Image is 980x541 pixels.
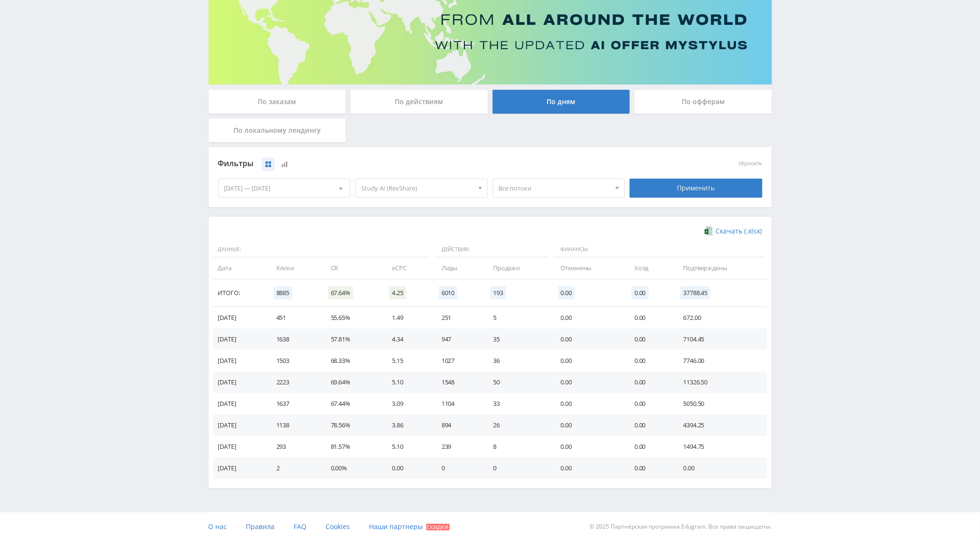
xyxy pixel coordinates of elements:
button: сбросить [739,160,762,167]
img: xlsx [705,226,713,235]
td: [DATE] [213,393,267,414]
td: 55.65% [321,307,382,329]
span: 37788.45 [680,286,710,299]
span: 8885 [274,286,292,299]
td: 251 [432,307,484,329]
td: 0.00 [674,457,767,479]
td: 0.00 [551,436,625,457]
td: 68.33% [321,350,382,371]
td: [DATE] [213,436,267,457]
td: Лиды [432,257,484,279]
td: 0.00 [625,329,674,350]
td: 1.49 [382,307,432,329]
a: Правила [246,512,275,541]
div: По офферам [634,90,772,114]
td: eCPC [382,257,432,279]
td: 293 [267,436,321,457]
td: 4.34 [382,329,432,350]
td: 8 [484,436,551,457]
span: FAQ [294,522,307,531]
td: Дата [213,257,267,279]
td: Итого: [213,279,267,307]
td: 1104 [432,393,484,414]
span: Скачать (.xlsx) [716,227,762,235]
span: Финансы: [554,242,765,258]
span: 193 [490,286,506,299]
td: 2 [267,457,321,479]
div: [DATE] — [DATE] [219,179,350,197]
td: 0.00 [551,329,625,350]
td: 67.44% [321,393,382,414]
td: Клики [267,257,321,279]
td: 0.00 [382,457,432,479]
span: 67.64% [328,286,353,299]
td: 672.00 [674,307,767,329]
td: 0.00 [551,307,625,329]
td: 1494.75 [674,436,767,457]
td: [DATE] [213,329,267,350]
td: 1637 [267,393,321,414]
td: [DATE] [213,371,267,393]
span: Наши партнеры [369,522,423,531]
span: Cookies [326,522,350,531]
div: Применить [630,179,762,198]
td: 33 [484,393,551,414]
td: 451 [267,307,321,329]
td: 1027 [432,350,484,371]
a: Cookies [326,512,350,541]
td: 0.00 [551,414,625,436]
td: 5.15 [382,350,432,371]
span: Все потоки [499,179,611,197]
td: 78.56% [321,414,382,436]
span: Данные: [213,242,430,258]
div: © 2025 Партнёрская программа Edugram. Все права защищены. [495,512,771,541]
td: Подтверждены [674,257,767,279]
td: 0.00 [551,457,625,479]
td: 947 [432,329,484,350]
td: 7746.00 [674,350,767,371]
span: 0.00 [632,286,648,299]
span: 6010 [439,286,457,299]
td: 1138 [267,414,321,436]
a: Скачать (.xlsx) [705,226,762,236]
td: [DATE] [213,457,267,479]
td: [DATE] [213,307,267,329]
td: 3.86 [382,414,432,436]
td: 5 [484,307,551,329]
td: 0.00 [551,350,625,371]
td: 0.00 [551,371,625,393]
a: Наши партнеры Скидки [369,512,450,541]
td: 35 [484,329,551,350]
td: 1503 [267,350,321,371]
td: 5.10 [382,371,432,393]
td: 0.00 [625,307,674,329]
td: [DATE] [213,350,267,371]
span: О нас [209,522,227,531]
td: 5.10 [382,436,432,457]
div: По локальному лендингу [209,118,346,142]
td: 2223 [267,371,321,393]
td: 26 [484,414,551,436]
td: 0 [432,457,484,479]
span: Правила [246,522,275,531]
td: 0.00 [551,393,625,414]
td: 7104.45 [674,329,767,350]
td: 0.00 [625,393,674,414]
td: 239 [432,436,484,457]
span: Действия: [434,242,549,258]
div: По дням [493,90,630,114]
span: Study AI (RevShare) [361,179,473,197]
div: По заказам [209,90,346,114]
td: 0.00 [625,414,674,436]
a: FAQ [294,512,307,541]
td: 0.00 [625,350,674,371]
td: Продажи [484,257,551,279]
div: Фильтры [218,157,625,171]
td: 50 [484,371,551,393]
td: 0 [484,457,551,479]
td: [DATE] [213,414,267,436]
span: 4.25 [389,286,406,299]
td: 0.00 [625,436,674,457]
td: 5050.50 [674,393,767,414]
td: 36 [484,350,551,371]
